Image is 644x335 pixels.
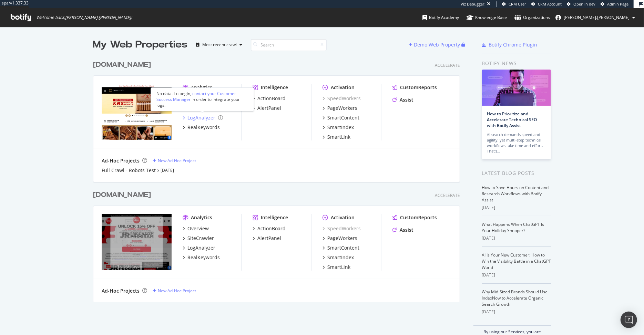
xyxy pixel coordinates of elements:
[482,272,551,278] div: [DATE]
[102,287,140,294] div: Ad-Hoc Projects
[193,39,245,50] button: Most recent crawl
[253,95,286,102] a: ActionBoard
[400,96,413,103] div: Assist
[435,192,460,198] div: Accelerate
[487,132,546,154] div: AI search demands speed and agility, yet multi-step technical workflows take time and effort. Tha...
[392,227,413,233] a: Assist
[482,289,548,307] a: Why Mid-Sized Brands Should Use IndexNow to Accelerate Organic Search Growth
[203,43,237,47] div: Most recent crawl
[156,91,236,102] div: contact your Customer Success Manager
[482,185,549,203] a: How to Save Hours on Content and Research Workflows with Botify Assist
[93,60,151,70] div: [DOMAIN_NAME]
[187,244,215,251] div: LogAnalyzer
[257,105,281,112] div: AlertPanel
[482,70,551,106] img: How to Prioritize and Accelerate Technical SEO with Botify Assist
[158,288,196,294] div: New Ad-Hoc Project
[191,214,212,221] div: Analytics
[482,252,551,270] a: AI Is Your New Customer: How to Win the Visibility Battle in a ChatGPT World
[323,114,359,121] a: SmartContent
[482,235,551,241] div: [DATE]
[392,96,413,103] a: Assist
[153,158,196,164] a: New Ad-Hoc Project
[327,105,357,112] div: PageWorkers
[93,60,154,70] a: [DOMAIN_NAME]
[409,42,462,48] a: Demo Web Property
[158,158,196,164] div: New Ad-Hoc Project
[257,95,286,102] div: ActionBoard
[392,214,437,221] a: CustomReports
[323,95,361,102] a: SpeedWorkers
[323,254,354,261] a: SmartIndex
[183,244,215,251] a: LogAnalyzer
[461,1,485,7] div: Viz Debugger:
[93,38,188,52] div: My Web Properties
[327,134,350,140] div: SmartLink
[183,114,223,121] a: LogAnalyzer
[482,169,551,177] div: Latest Blog Posts
[327,244,359,251] div: SmartContent
[187,124,220,131] div: RealKeywords
[487,111,537,128] a: How to Prioritize and Accelerate Technical SEO with Botify Assist
[102,157,140,164] div: Ad-Hoc Projects
[502,1,526,7] a: CRM User
[531,1,562,7] a: CRM Account
[323,235,357,242] a: PageWorkers
[327,114,359,121] div: SmartContent
[467,8,507,27] a: Knowledge Base
[323,124,354,131] a: SmartIndex
[327,264,350,271] div: SmartLink
[183,124,220,131] a: RealKeywords
[257,225,286,232] div: ActionBoard
[601,1,628,7] a: Admin Page
[482,205,551,211] div: [DATE]
[482,60,551,67] div: Botify news
[93,190,151,200] div: [DOMAIN_NAME]
[400,227,413,233] div: Assist
[253,105,281,112] a: AlertPanel
[253,225,286,232] a: ActionBoard
[323,225,361,232] a: SpeedWorkers
[183,235,214,242] a: SiteCrawler
[400,214,437,221] div: CustomReports
[183,225,209,232] a: Overview
[422,14,459,21] div: Botify Academy
[435,62,460,68] div: Accelerate
[93,190,154,200] a: [DOMAIN_NAME]
[538,1,562,7] span: CRM Account
[36,15,132,20] span: Welcome back, [PERSON_NAME].[PERSON_NAME] !
[102,214,172,270] img: https://www.cigars.com/
[573,1,595,7] span: Open in dev
[482,41,538,48] a: Botify Chrome Plugin
[422,8,459,27] a: Botify Academy
[509,1,526,7] span: CRM User
[323,134,350,140] a: SmartLink
[323,244,359,251] a: SmartContent
[327,254,354,261] div: SmartIndex
[489,41,538,48] div: Botify Chrome Plugin
[392,84,437,91] a: CustomReports
[161,167,174,173] a: [DATE]
[102,84,172,140] img: https://www.jrcigars.com/
[102,167,156,174] a: Full Crawl - Robots Test
[187,225,209,232] div: Overview
[251,39,327,51] input: Search
[93,52,466,302] div: grid
[482,221,544,233] a: What Happens When ChatGPT Is Your Holiday Shopper?
[253,235,281,242] a: AlertPanel
[564,14,630,20] span: ryan.flanagan
[261,214,288,221] div: Intelligence
[482,309,551,315] div: [DATE]
[514,8,550,27] a: Organizations
[187,235,214,242] div: SiteCrawler
[400,84,437,91] div: CustomReports
[323,105,357,112] a: PageWorkers
[550,12,641,23] button: [PERSON_NAME].[PERSON_NAME]
[467,14,507,21] div: Knowledge Base
[156,91,248,108] div: No data. To begin, in order to integrate your logs.
[257,235,281,242] div: AlertPanel
[323,264,350,271] a: SmartLink
[607,1,628,7] span: Admin Page
[153,288,196,294] a: New Ad-Hoc Project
